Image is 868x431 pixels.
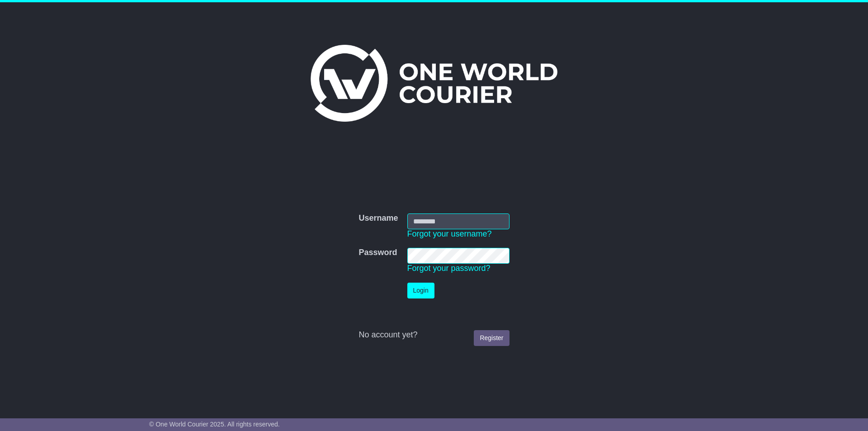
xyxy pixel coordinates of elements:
div: No account yet? [359,330,509,340]
span: © One World Courier 2025. All rights reserved. [149,421,280,428]
label: Username [359,213,398,223]
a: Forgot your password? [407,264,491,273]
img: One World [311,45,557,122]
button: Login [407,283,434,298]
a: Register [474,330,509,346]
label: Password [359,248,397,258]
a: Forgot your username? [407,229,492,238]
